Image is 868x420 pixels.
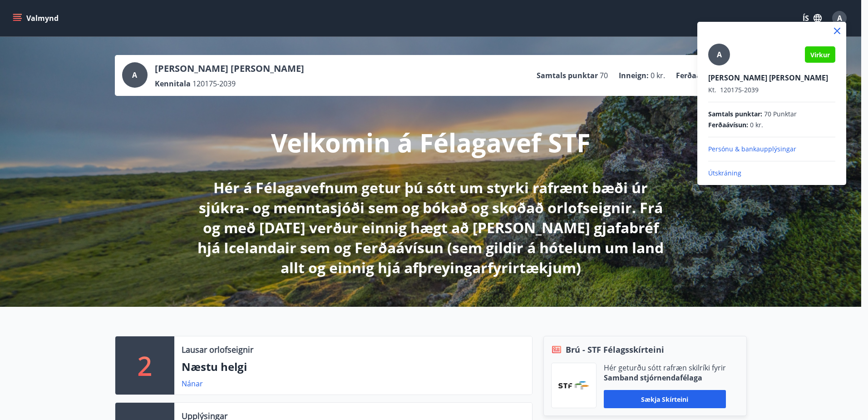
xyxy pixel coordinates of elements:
span: 0 kr. [750,120,763,130]
p: 120175-2039 [708,85,835,95]
span: 70 Punktar [764,110,797,119]
span: Samtals punktar : [708,110,762,119]
span: Virkur [810,50,830,59]
span: A [717,50,722,60]
p: [PERSON_NAME] [PERSON_NAME] [708,73,835,83]
span: Kt. [708,85,716,94]
span: Ferðaávísun : [708,120,748,130]
p: Persónu & bankaupplýsingar [708,145,835,154]
p: Útskráning [708,169,835,178]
